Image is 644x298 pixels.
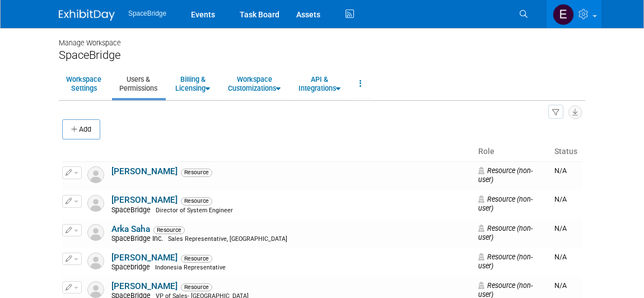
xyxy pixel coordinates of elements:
[111,263,153,271] span: Spacebridge
[59,28,585,48] div: Manage Workspace
[62,119,100,139] button: Add
[553,4,574,25] img: Elizabeth Gelerman
[478,166,533,184] span: Resource (non-user)
[59,70,109,97] a: WorkspaceSettings
[156,207,233,214] span: Director of System Engineer
[168,235,287,243] span: Sales Representative, [GEOGRAPHIC_DATA]
[554,281,567,290] span: N/A
[111,195,178,205] a: [PERSON_NAME]
[87,166,104,183] img: Resource
[554,224,567,232] span: N/A
[153,226,185,234] span: Resource
[155,264,226,271] span: Indonesia Representative
[111,166,178,176] a: [PERSON_NAME]
[221,70,288,97] a: WorkspaceCustomizations
[181,255,212,263] span: Resource
[181,169,212,176] span: Resource
[550,142,582,161] th: Status
[291,70,348,97] a: API &Integrations
[87,281,104,298] img: Resource
[59,10,115,21] img: ExhibitDay
[112,70,165,97] a: Users &Permissions
[181,197,212,205] span: Resource
[478,253,533,270] span: Resource (non-user)
[474,142,550,161] th: Role
[478,195,533,212] span: Resource (non-user)
[111,253,178,263] a: [PERSON_NAME]
[111,206,154,214] span: SpaceBridge
[87,224,104,241] img: Resource
[554,166,567,175] span: N/A
[478,224,533,241] span: Resource (non-user)
[111,224,150,234] a: Arka Saha
[128,10,166,17] span: SpaceBridge
[168,70,217,97] a: Billing &Licensing
[554,253,567,261] span: N/A
[111,235,166,243] span: SpaceBridge Inc.
[87,253,104,269] img: Resource
[111,281,178,291] a: [PERSON_NAME]
[554,195,567,203] span: N/A
[59,48,585,62] div: SpaceBridge
[87,195,104,212] img: Resource
[181,283,212,291] span: Resource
